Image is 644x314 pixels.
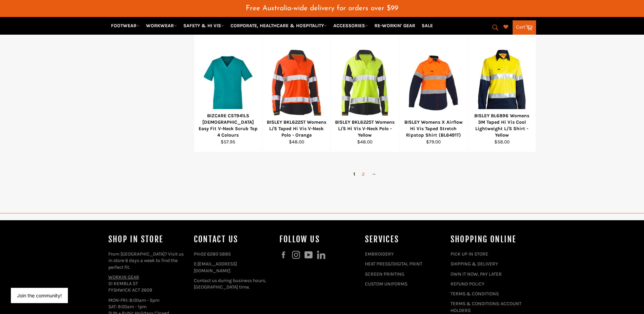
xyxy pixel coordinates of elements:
div: BISLEY BL6896 Womens 3M Taped Hi Vis Cool Lightweight L/S Shirt - Yellow [472,112,532,139]
a: PICK UP IN STORE [450,251,488,257]
a: HEAT PRESS/DIGITAL PRINT [365,261,422,267]
a: Cart [513,20,536,35]
h4: SHOPPING ONLINE [450,234,529,245]
a: RE-WORKIN' GEAR [372,20,418,32]
a: SHIPPING & DELIVERY [450,261,498,267]
span: 1 [350,169,358,179]
a: SALE [419,20,436,32]
h4: Follow us [279,234,358,245]
div: BIZCARE CST941LS [DEMOGRAPHIC_DATA] Easy Fit V-Neck Scrub Top 4 Colours [198,112,258,139]
a: REFUND POLICY [450,281,484,287]
div: BISLEY BKL6225T Womens L/S Taped Hi Vis V-Neck Polo - Orange [267,119,327,139]
a: FOOTWEAR [108,20,142,32]
div: BISLEY BKL6225T Womens L/S Hi Vis V-Neck Polo - Yellow [335,119,395,139]
p: 51 KEMBLA ST FYSHWICK ACT 2609 [108,274,187,294]
button: Join the community! [17,293,62,298]
span: Free Australia-wide delivery for orders over $99 [246,5,398,12]
a: TERMS & CONDITIONS: ACCOUNT HOLDERS [450,301,521,313]
a: → [368,169,380,179]
a: OWN IT NOW, PAY LATER [450,271,502,277]
h4: Shop In Store [108,234,187,245]
a: BISLEY BKL6225T Womens L/S Taped Hi Vis V-Neck Polo - OrangeBISLEY BKL6225T Womens L/S Taped Hi V... [262,35,331,152]
a: CUSTOM UNIFORMS [365,281,407,287]
p: PH: [194,251,273,257]
a: WORKIN GEAR [108,274,139,280]
a: EMBROIDERY [365,251,394,257]
a: CORPORATE, HEALTHCARE & HOSPITALITY [228,20,330,32]
a: BISLEY BKL6225T Womens L/S Hi Vis V-Neck Polo - YellowBISLEY BKL6225T Womens L/S Hi Vis V-Neck Po... [331,35,399,152]
a: WORKWEAR [143,20,180,32]
a: ACCESSORIES [331,20,371,32]
p: Contact us during business hours, [GEOGRAPHIC_DATA] time. [194,277,273,291]
a: BISLEY Womens X Airflow Hi Vis Taped Stretch Ripstop Shirt (BL6491T)BISLEY Womens X Airflow Hi Vi... [399,35,467,152]
p: E: [194,261,273,274]
a: SCREEN PRINTING [365,271,404,277]
a: BIZCARE CST941LS Ladies Easy Fit V-Neck Scrub Top 4 ColoursBIZCARE CST941LS [DEMOGRAPHIC_DATA] Ea... [194,35,262,152]
a: 2 [358,169,368,179]
h4: services [365,234,444,245]
a: [EMAIL_ADDRESS][DOMAIN_NAME] [194,261,237,273]
h4: Contact Us [194,234,273,245]
a: 02 6280 5885 [201,251,231,257]
a: TERMS & CONDITIONS [450,291,499,297]
a: SAFETY & HI VIS [181,20,227,32]
a: BISLEY BL6896 Womens 3M Taped Hi Vis Cool Lightweight L/S Shirt - YellowBISLEY BL6896 Womens 3M T... [467,35,536,152]
div: BISLEY Womens X Airflow Hi Vis Taped Stretch Ripstop Shirt (BL6491T) [404,119,463,139]
p: From [GEOGRAPHIC_DATA]? Visit us in store 6 days a week to find the perfect fit. [108,251,187,271]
